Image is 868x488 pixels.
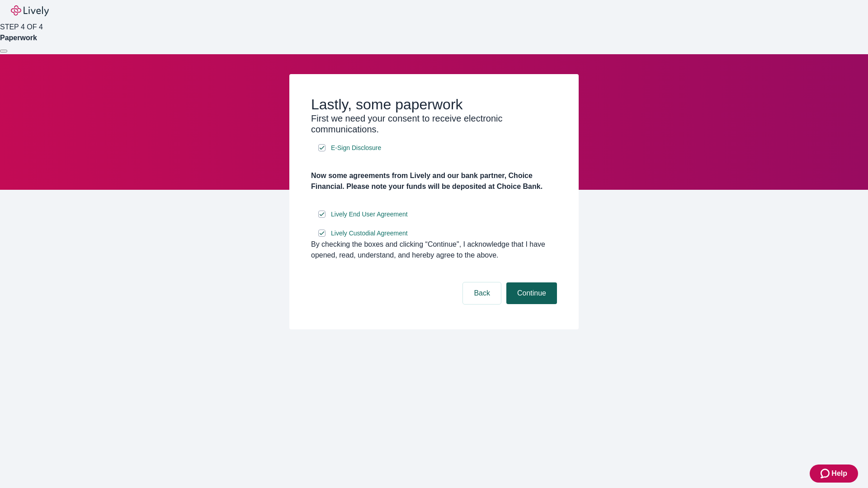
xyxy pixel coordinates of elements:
button: Zendesk support iconHelp [810,465,858,483]
h2: Lastly, some paperwork [311,96,557,113]
button: Back [463,282,501,304]
a: e-sign disclosure document [329,142,383,154]
span: Lively Custodial Agreement [331,229,408,238]
button: Continue [506,282,557,304]
img: Lively [11,5,49,16]
span: Lively End User Agreement [331,210,408,219]
div: By checking the boxes and clicking “Continue", I acknowledge that I have opened, read, understand... [311,239,557,261]
h3: First we need your consent to receive electronic communications. [311,113,557,135]
svg: Zendesk support icon [821,468,831,479]
span: E-Sign Disclosure [331,143,381,153]
span: Help [831,468,847,479]
a: e-sign disclosure document [329,209,410,220]
a: e-sign disclosure document [329,228,410,239]
h4: Now some agreements from Lively and our bank partner, Choice Financial. Please note your funds wi... [311,170,557,192]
